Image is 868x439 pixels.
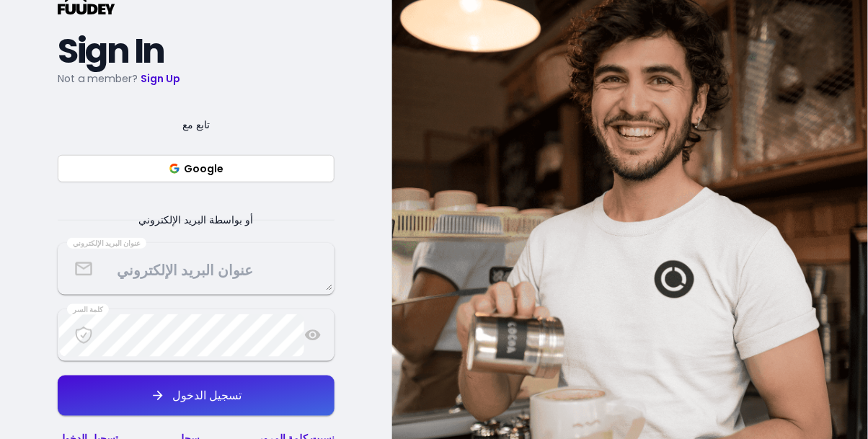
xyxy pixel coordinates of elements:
div: عنوان البريد الإلكتروني [67,238,146,249]
a: Sign Up [141,71,180,86]
p: Not a member? [58,70,335,87]
h2: Sign In [58,38,335,64]
button: تسجيل الدخول [58,376,335,416]
div: تسجيل الدخول [165,390,242,402]
button: Google [58,155,335,182]
span: تابع مع [165,116,227,133]
div: كلمة السر [67,304,109,316]
span: أو بواسطة البريد الإلكتروني [122,211,271,229]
